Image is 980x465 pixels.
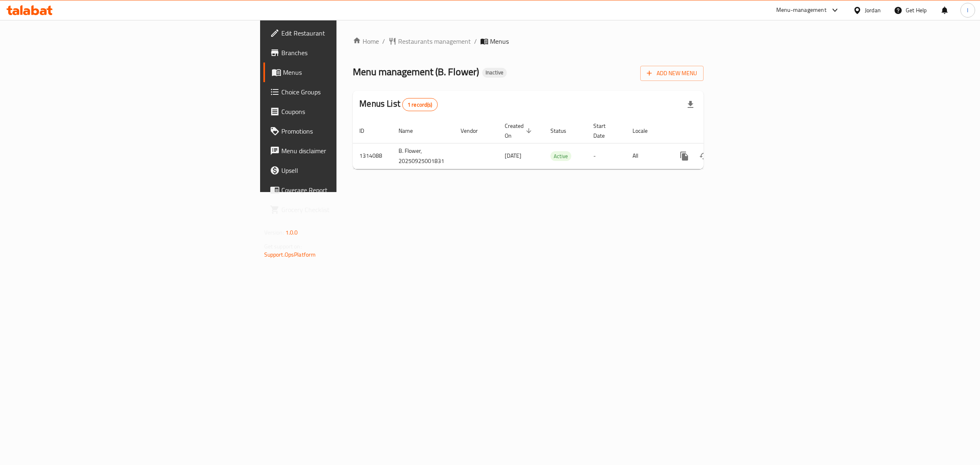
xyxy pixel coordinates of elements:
span: Version: [264,227,284,238]
span: Promotions [281,126,417,136]
span: Active [550,152,571,161]
span: Coverage Report [281,185,417,195]
span: Add New Menu [647,68,697,78]
a: Upsell [263,161,424,180]
span: Status [550,126,577,136]
a: Coupons [263,102,424,121]
span: Branches [281,48,417,58]
a: Choice Groups [263,82,424,102]
span: Start Date [593,121,616,141]
span: Grocery Checklist [281,205,417,215]
button: Change Status [694,146,714,166]
th: Actions [668,118,759,143]
span: Choice Groups [281,87,417,97]
span: Upsell [281,165,417,175]
a: Promotions [263,121,424,141]
span: Locale [633,126,658,136]
span: Inactive [482,69,507,76]
a: Branches [263,43,424,63]
span: I [967,6,968,15]
span: Restaurants management [398,36,471,46]
span: Edit Restaurant [281,28,417,38]
span: Created On [505,121,534,141]
nav: breadcrumb [353,36,704,46]
li: / [474,36,477,46]
span: [DATE] [505,150,521,161]
a: Grocery Checklist [263,200,424,219]
button: Add New Menu [640,66,704,81]
div: Jordan [865,6,881,15]
td: - [587,143,626,169]
a: Restaurants management [388,36,471,46]
td: All [626,143,668,169]
div: Inactive [482,68,507,78]
div: Active [550,151,571,161]
a: Support.OpsPlatform [264,249,316,260]
span: 1.0.0 [285,227,298,238]
div: Menu-management [776,5,826,15]
a: Menus [263,63,424,82]
div: Export file [681,95,700,114]
span: Coupons [281,107,417,116]
span: ID [359,126,375,136]
span: Menus [283,67,417,77]
span: Menu disclaimer [281,146,417,156]
span: Get support on: [264,241,302,252]
a: Coverage Report [263,180,424,200]
span: 1 record(s) [403,101,437,109]
span: Name [399,126,423,136]
span: Vendor [461,126,488,136]
h2: Menus List [359,98,437,111]
span: Menus [490,36,509,46]
a: Menu disclaimer [263,141,424,161]
a: Edit Restaurant [263,23,424,43]
table: enhanced table [353,118,759,169]
button: more [675,146,694,166]
div: Total records count [402,98,438,111]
